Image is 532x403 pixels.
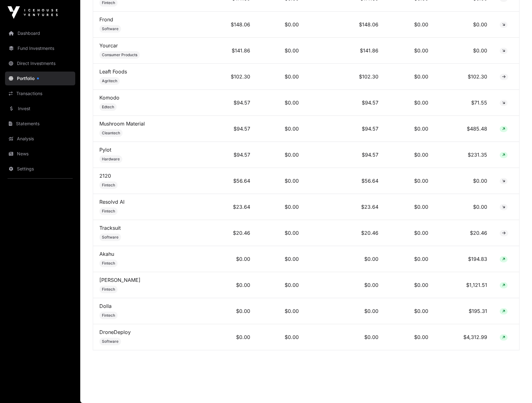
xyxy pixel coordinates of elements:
[385,64,435,90] td: $0.00
[211,38,257,64] td: $141.86
[102,339,119,344] span: Software
[435,324,493,350] td: $4,312.99
[385,298,435,324] td: $0.00
[435,38,493,64] td: $0.00
[102,287,115,292] span: Fintech
[102,26,119,31] span: Software
[5,72,75,85] a: Portfolio
[256,246,305,272] td: $0.00
[102,183,115,188] span: Fintech
[385,324,435,350] td: $0.00
[211,64,257,90] td: $102.30
[211,272,257,298] td: $0.00
[5,132,75,146] a: Analysis
[256,12,305,38] td: $0.00
[99,94,119,101] a: Komodo
[305,12,385,38] td: $148.06
[5,147,75,161] a: News
[256,116,305,142] td: $0.00
[385,38,435,64] td: $0.00
[211,90,257,116] td: $94.57
[305,298,385,324] td: $0.00
[99,121,145,127] a: Mushroom Material
[305,272,385,298] td: $0.00
[211,168,257,194] td: $56.64
[211,220,257,246] td: $20.46
[99,147,111,153] a: Pylot
[435,168,493,194] td: $0.00
[385,142,435,168] td: $0.00
[5,102,75,116] a: Invest
[211,298,257,324] td: $0.00
[5,87,75,100] a: Transactions
[99,225,121,231] a: Tracksuit
[102,261,115,266] span: Fintech
[435,246,493,272] td: $194.83
[99,303,112,309] a: Dolla
[256,142,305,168] td: $0.00
[305,64,385,90] td: $102.30
[102,209,115,214] span: Fintech
[102,235,119,240] span: Software
[102,313,115,318] span: Fintech
[211,324,257,350] td: $0.00
[5,41,75,55] a: Fund Investments
[435,90,493,116] td: $71.55
[305,324,385,350] td: $0.00
[435,220,493,246] td: $20.46
[435,116,493,142] td: $485.48
[256,64,305,90] td: $0.00
[305,220,385,246] td: $20.46
[305,38,385,64] td: $141.86
[256,168,305,194] td: $0.00
[385,220,435,246] td: $0.00
[305,168,385,194] td: $56.64
[385,272,435,298] td: $0.00
[305,246,385,272] td: $0.00
[211,116,257,142] td: $94.57
[8,6,58,19] img: Icehouse Ventures Logo
[435,194,493,220] td: $0.00
[385,194,435,220] td: $0.00
[435,64,493,90] td: $102.30
[211,12,257,38] td: $148.06
[5,117,75,131] a: Statements
[99,68,127,75] a: Leaft Foods
[385,116,435,142] td: $0.00
[305,90,385,116] td: $94.57
[256,220,305,246] td: $0.00
[5,56,75,70] a: Direct Investments
[102,157,120,162] span: Hardware
[385,246,435,272] td: $0.00
[435,142,493,168] td: $231.35
[99,251,114,257] a: Akahu
[256,298,305,324] td: $0.00
[385,12,435,38] td: $0.00
[385,168,435,194] td: $0.00
[256,272,305,298] td: $0.00
[99,42,118,49] a: Yourcar
[102,52,137,57] span: Consumer Products
[435,12,493,38] td: $0.00
[99,329,131,335] a: DroneDeploy
[99,16,113,23] a: Frond
[256,90,305,116] td: $0.00
[102,131,120,136] span: Cleantech
[211,194,257,220] td: $23.64
[305,194,385,220] td: $23.64
[5,26,75,40] a: Dashboard
[99,277,140,283] a: [PERSON_NAME]
[211,142,257,168] td: $94.57
[305,142,385,168] td: $94.57
[256,324,305,350] td: $0.00
[99,199,124,205] a: Resolvd AI
[102,0,115,5] span: Fintech
[305,116,385,142] td: $94.57
[435,298,493,324] td: $195.31
[5,162,75,176] a: Settings
[385,90,435,116] td: $0.00
[102,78,117,83] span: Agritech
[501,373,532,403] iframe: Chat Widget
[99,173,111,179] a: 2120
